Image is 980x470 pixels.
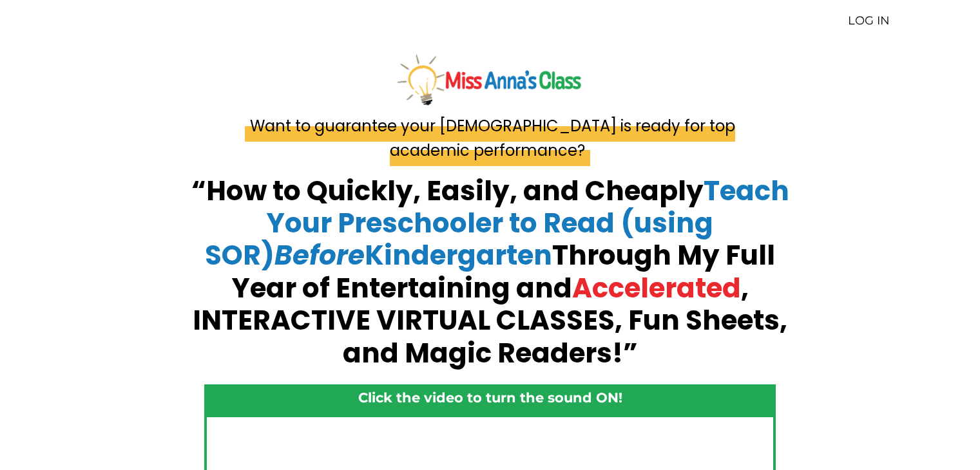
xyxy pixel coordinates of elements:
[205,172,789,275] span: Teach Your Preschooler to Read (using SOR) Kindergarten
[191,172,789,372] strong: “How to Quickly, Easily, and Cheaply Through My Full Year of Entertaining and , INTERACTIVE VIRTU...
[572,269,741,307] span: Accelerated
[358,390,622,406] strong: Click the video to turn the sound ON!
[245,110,735,166] span: Want to guarantee your [DEMOGRAPHIC_DATA] is ready for top academic performance?
[848,14,890,28] a: LOG IN
[274,236,365,274] em: Before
